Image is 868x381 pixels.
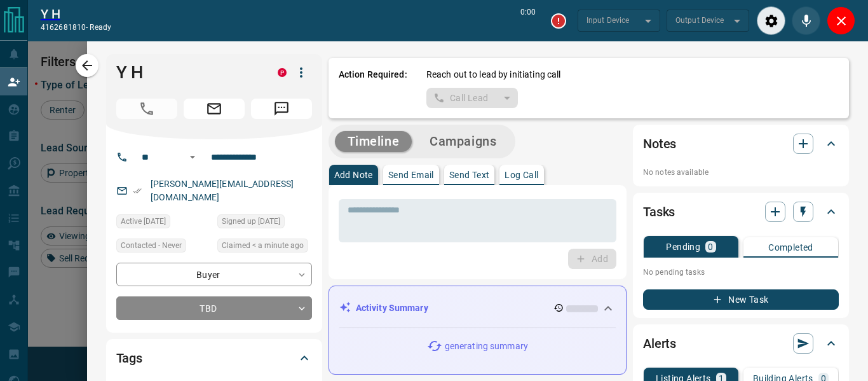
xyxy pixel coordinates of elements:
[426,88,519,108] div: split button
[643,197,839,227] div: Tasks
[217,214,312,232] div: Sun Sep 14 2025
[505,170,538,179] p: Log Call
[222,239,304,252] span: Claimed < a minute ago
[222,215,280,228] span: Signed up [DATE]
[41,22,111,33] p: 4162681810 -
[251,99,312,119] span: Message
[116,99,177,119] span: Call
[643,328,839,359] div: Alerts
[41,6,111,22] h2: Y H
[90,23,111,32] span: ready
[666,242,700,251] p: Pending
[121,215,166,228] span: Active [DATE]
[643,289,839,310] button: New Task
[757,6,785,35] div: Audio Settings
[116,348,142,368] h2: Tags
[520,6,536,35] p: 0:00
[278,68,287,77] div: property.ca
[116,214,211,232] div: Sun Sep 14 2025
[388,170,434,179] p: Send Email
[116,343,312,373] div: Tags
[792,6,820,35] div: Mute
[217,239,312,256] div: Tue Sep 16 2025
[643,167,839,178] p: No notes available
[768,243,813,252] p: Completed
[116,296,312,320] div: TBD
[133,186,142,195] svg: Email Verified
[356,301,428,315] p: Activity Summary
[151,179,294,202] a: [PERSON_NAME][EMAIL_ADDRESS][DOMAIN_NAME]
[445,340,528,353] p: generating summary
[643,263,839,282] p: No pending tasks
[643,128,839,159] div: Notes
[643,202,675,222] h2: Tasks
[116,263,312,286] div: Buyer
[185,149,200,165] button: Open
[121,239,182,252] span: Contacted - Never
[643,333,676,354] h2: Alerts
[643,134,676,154] h2: Notes
[335,131,412,152] button: Timeline
[339,68,407,108] p: Action Required:
[449,170,490,179] p: Send Text
[184,99,245,119] span: Email
[339,296,616,320] div: Activity Summary
[708,242,713,251] p: 0
[827,6,855,35] div: Close
[417,131,509,152] button: Campaigns
[426,68,561,81] p: Reach out to lead by initiating call
[116,62,259,83] h1: Y H
[334,170,373,179] p: Add Note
